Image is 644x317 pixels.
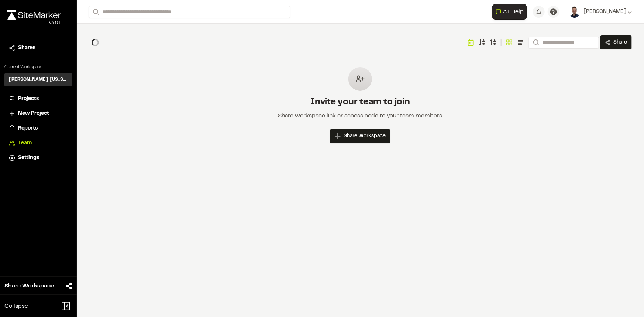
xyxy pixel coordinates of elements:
[529,37,542,49] button: Search
[503,7,524,16] span: AI Help
[7,20,61,26] div: Oh geez...please don't...
[18,110,49,118] span: New Project
[18,44,35,52] span: Shares
[9,154,68,162] a: Settings
[613,39,627,46] span: Share
[18,139,32,147] span: Team
[569,6,632,18] button: [PERSON_NAME]
[583,8,626,16] span: [PERSON_NAME]
[7,10,61,20] img: rebrand.png
[569,6,581,18] img: User
[18,95,39,103] span: Projects
[9,139,68,147] a: Team
[9,76,68,83] h3: [PERSON_NAME] [US_STATE]
[492,4,527,20] button: Open AI Assistant
[9,110,68,118] a: New Project
[278,111,442,120] div: Share workspace link or access code to your team members
[9,44,68,52] a: Shares
[278,97,442,108] h2: Invite your team to join
[18,124,38,132] span: Reports
[9,124,68,132] a: Reports
[4,64,72,70] p: Current Workspace
[492,4,530,20] div: Open AI Assistant
[9,95,68,103] a: Projects
[4,282,54,290] span: Share Workspace
[18,154,39,162] span: Settings
[89,6,102,18] button: Search
[4,302,28,311] span: Collapse
[330,129,390,143] button: Share Workspace
[344,132,386,140] span: Share Workspace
